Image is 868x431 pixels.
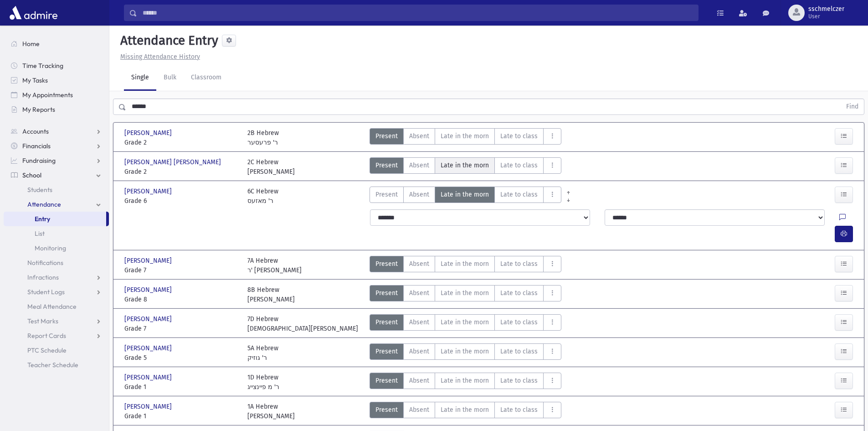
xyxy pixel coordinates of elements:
span: Absent [409,190,429,199]
span: Infractions [27,273,59,281]
div: 2B Hebrew ר' פרעסער [247,128,279,147]
a: Time Tracking [4,58,109,73]
span: Absent [409,317,429,327]
span: Absent [409,131,429,141]
div: AttTypes [370,285,561,304]
a: Students [4,182,109,197]
span: Attendance [27,200,61,208]
span: Late to class [500,259,538,269]
span: Present [375,259,398,269]
div: AttTypes [370,187,561,206]
button: Find [841,99,864,114]
span: Absent [409,405,429,415]
div: AttTypes [370,256,561,275]
a: List [4,226,109,241]
span: Late to class [500,190,538,199]
span: Late in the morn [441,161,489,170]
span: Late to class [500,161,538,170]
span: Late in the morn [441,376,489,385]
span: Late in the morn [441,259,489,269]
div: 8B Hebrew [PERSON_NAME] [247,285,295,304]
a: My Tasks [4,73,109,88]
span: Present [375,376,398,385]
span: [PERSON_NAME] [PERSON_NAME] [124,157,223,167]
span: Present [375,317,398,327]
a: My Appointments [4,88,109,102]
span: Financials [22,142,51,150]
span: Late to class [500,131,538,141]
span: Fundraising [22,156,56,165]
span: Grade 7 [124,265,238,275]
span: Report Cards [27,332,66,340]
span: My Tasks [22,76,48,84]
a: Classroom [184,65,229,91]
span: Late to class [500,288,538,298]
div: 1A Hebrew [PERSON_NAME] [247,402,295,421]
div: AttTypes [370,314,561,333]
span: Grade 1 [124,411,238,421]
a: PTC Schedule [4,343,109,358]
span: Present [375,288,398,298]
span: Present [375,347,398,356]
div: 7D Hebrew [DEMOGRAPHIC_DATA][PERSON_NAME] [247,314,358,333]
span: Grade 1 [124,382,238,392]
a: Entry [4,212,106,226]
a: School [4,168,109,182]
a: Report Cards [4,328,109,343]
a: Accounts [4,124,109,139]
a: Test Marks [4,314,109,328]
a: Infractions [4,270,109,285]
div: 1D Hebrew ר' מ פיינצייג [247,373,279,392]
span: Grade 5 [124,353,238,363]
span: Entry [35,215,50,223]
span: Late to class [500,317,538,327]
span: School [22,171,41,179]
span: Present [375,405,398,415]
h5: Attendance Entry [117,33,218,48]
span: Present [375,190,398,199]
a: Fundraising [4,153,109,168]
span: [PERSON_NAME] [124,373,174,382]
a: Monitoring [4,241,109,255]
span: User [808,13,844,20]
span: Absent [409,259,429,269]
a: Home [4,36,109,51]
span: Late in the morn [441,347,489,356]
a: Student Logs [4,285,109,299]
span: [PERSON_NAME] [124,402,174,411]
input: Search [137,5,698,21]
div: AttTypes [370,128,561,147]
a: Notifications [4,255,109,270]
span: Late in the morn [441,131,489,141]
a: Financials [4,139,109,153]
span: Absent [409,347,429,356]
span: My Appointments [22,91,73,99]
span: Grade 7 [124,324,238,333]
span: Absent [409,288,429,298]
span: Students [27,186,52,194]
span: [PERSON_NAME] [124,128,174,138]
span: PTC Schedule [27,346,67,354]
span: Late in the morn [441,317,489,327]
img: AdmirePro [7,4,60,22]
span: Accounts [22,127,49,135]
span: Present [375,131,398,141]
span: [PERSON_NAME] [124,343,174,353]
span: Student Logs [27,288,65,296]
span: Late to class [500,376,538,385]
span: [PERSON_NAME] [124,314,174,324]
span: Notifications [27,259,63,267]
span: Late to class [500,405,538,415]
div: 7A Hebrew ר' [PERSON_NAME] [247,256,302,275]
a: Meal Attendance [4,299,109,314]
u: Missing Attendance History [120,53,200,61]
span: List [35,229,45,238]
span: Test Marks [27,317,58,325]
span: Grade 6 [124,196,238,206]
span: Time Tracking [22,62,63,70]
a: Teacher Schedule [4,358,109,372]
div: 6C Hebrew ר' מאזעס [247,187,278,206]
span: Meal Attendance [27,302,77,311]
span: [PERSON_NAME] [124,187,174,196]
span: [PERSON_NAME] [124,285,174,295]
